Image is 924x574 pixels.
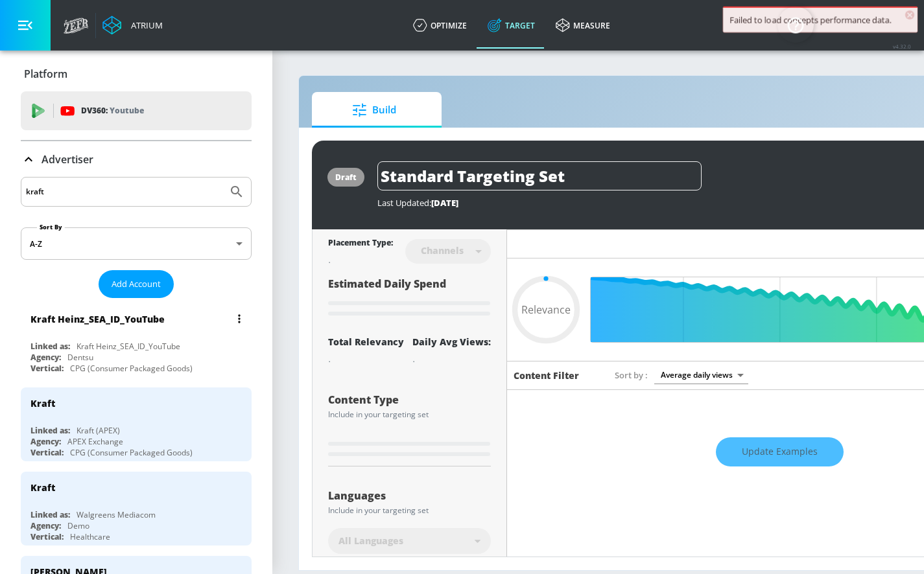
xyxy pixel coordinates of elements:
span: × [905,10,914,19]
div: Vertical: [30,447,64,458]
div: Walgreens Mediacom [77,509,156,520]
div: Agency: [30,352,61,363]
div: Advertiser [21,141,252,178]
div: Content Type [328,395,491,405]
div: Kraft [30,481,55,494]
span: Estimated Daily Spend [328,277,446,291]
button: Add Account [99,270,174,298]
span: Build [325,95,423,126]
p: Youtube [110,104,144,117]
div: Dentsu [67,352,93,363]
div: Languages [328,490,491,501]
span: Relevance [521,304,571,315]
span: [DATE] [431,197,458,209]
a: Target [477,2,545,49]
div: Kraft (APEX) [77,425,120,436]
div: Linked as: [30,509,70,520]
div: KraftLinked as:Kraft (APEX)Agency:APEX ExchangeVertical:CPG (Consumer Packaged Goods) [21,387,252,461]
div: Platform [21,56,252,92]
div: draft [335,172,357,183]
p: Platform [24,67,67,81]
div: Failed to load concepts performance data. [729,14,911,26]
div: Atrium [126,19,163,31]
div: Vertical: [30,363,64,374]
span: Add Account [112,277,161,292]
div: Placement Type: [328,237,393,251]
div: Average daily views [654,366,748,384]
div: Healthcare [70,531,110,542]
span: Sort by [615,369,648,381]
input: Search by name [26,183,222,200]
div: Linked as: [30,341,70,352]
div: Kraft Heinz_SEA_ID_YouTubeLinked as:Kraft Heinz_SEA_ID_YouTubeAgency:DentsuVertical:CPG (Consumer... [21,303,252,377]
button: Submit Search [222,178,251,206]
p: Advertiser [41,152,93,166]
div: Agency: [30,520,61,531]
div: CPG (Consumer Packaged Goods) [70,363,193,374]
div: Agency: [30,436,61,447]
div: Linked as: [30,425,70,436]
div: Include in your targeting set [328,507,491,514]
a: optimize [403,2,477,49]
div: Kraft Heinz_SEA_ID_YouTube [77,341,180,352]
div: Kraft Heinz_SEA_ID_YouTube [30,313,165,325]
div: CPG (Consumer Packaged Goods) [70,447,193,458]
div: KraftLinked as:Walgreens MediacomAgency:DemoVertical:Healthcare [21,472,252,545]
div: Total Relevancy [328,336,404,348]
a: Atrium [102,16,163,35]
span: All Languages [338,534,403,547]
button: Open Resource Center [777,6,814,43]
h6: Content Filter [514,369,579,382]
div: Vertical: [30,531,64,542]
span: v 4.32.0 [893,43,911,50]
p: DV360: [81,104,144,118]
div: Daily Avg Views: [412,336,491,348]
div: Demo [67,520,89,531]
div: DV360: Youtube [21,91,252,130]
a: measure [545,2,621,49]
label: Sort By [37,223,65,231]
div: All Languages [328,528,491,554]
div: Channels [414,245,470,256]
div: Estimated Daily Spend [328,277,491,320]
div: A-Z [21,227,252,260]
div: APEX Exchange [67,436,123,447]
div: Include in your targeting set [328,411,491,419]
div: Kraft [30,397,55,409]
